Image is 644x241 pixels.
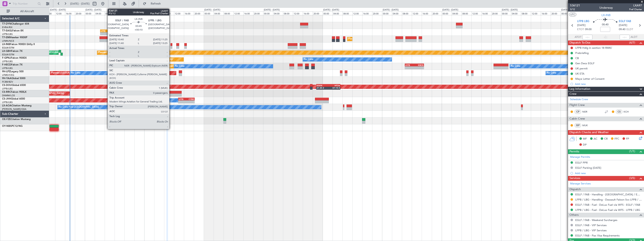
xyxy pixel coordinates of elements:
[575,166,601,170] div: EGLF Parking [DATE]
[124,11,134,15] div: 16:00
[2,84,12,87] span: CS-DOU
[204,8,220,12] div: [DATE] - [DATE]
[575,208,640,212] a: LFPB / LBG - Fuel - DeLux Fuel via WFS - LFPB / LBG
[2,98,11,100] span: CS-JHH
[629,176,635,180] span: (3/5)
[2,39,14,43] a: LFMN/NCE
[2,98,25,100] a: CS-JHHGlobal 6000
[570,97,588,102] a: Schedule Crew
[569,213,579,217] span: Others
[204,11,214,15] div: 00:00
[45,11,55,15] div: 08:00
[402,11,412,15] div: 08:00
[570,8,580,11] span: 5/12
[164,11,174,15] div: 08:00
[442,8,458,12] div: [DATE] - [DATE]
[71,70,80,76] div: No Crew
[575,218,617,222] a: EGLF / FAB - Weekend Surcharges
[569,13,576,16] button: UTC
[2,118,31,121] a: OE-FZECitation Mustang
[323,11,333,15] div: 00:00
[115,11,124,15] div: 12:00
[511,11,521,15] div: 04:00
[2,87,13,90] a: LFPB/LBG
[109,32,117,35] div: -
[304,56,313,63] div: No Crew
[145,8,161,12] div: [DATE] - [DATE]
[233,11,243,15] div: 12:00
[2,36,27,39] a: T7-EMIHawker 900XP
[414,66,424,69] div: -
[2,118,11,121] span: OE-FZE
[2,43,35,46] a: LX-INBFalcon 900EX EASy II
[243,11,253,15] div: 16:00
[626,137,629,141] span: FP
[577,19,589,24] span: LFPB LBG
[352,11,362,15] div: 12:00
[2,77,25,80] a: 9H-YAAGlobal 5000
[619,19,631,24] span: EGLF FAB
[293,11,303,15] div: 12:00
[2,23,29,25] a: T7-DYNChallenger 604
[604,137,608,141] span: CR
[502,8,518,12] div: [DATE] - [DATE]
[342,11,352,15] div: 08:00
[2,101,13,104] a: LFPB/LBG
[2,91,26,93] a: CS-RRCFalcon 900LX
[569,149,579,154] span: Permits
[186,98,194,100] div: CYBG
[616,109,623,114] div: CS
[481,11,491,15] div: 16:00
[2,46,14,49] a: EDLW/DTM
[11,10,44,13] span: All Aircraft
[50,8,66,12] div: [DATE] - [DATE]
[362,11,372,15] div: 16:00
[624,110,633,114] a: KCH
[179,98,186,100] div: LFPB
[2,50,22,52] a: LX-GBHFalcon 7X
[547,70,556,76] div: No Crew
[2,94,15,97] a: DNMM/LOS
[2,125,12,127] span: OY-NBS
[2,57,11,59] span: F-GPNJ
[501,11,511,15] div: 00:00
[422,11,432,15] div: 16:00
[65,11,75,15] div: 16:00
[575,56,579,60] div: CB
[582,110,592,114] a: NER
[569,103,585,108] span: Flight Crew
[194,11,204,15] div: 20:00
[585,27,592,32] span: 09:00
[521,11,531,15] div: 08:00
[98,50,124,56] div: Planned Maint Nurnberg
[511,63,520,69] div: No Crew
[144,11,154,15] div: 00:00
[2,30,12,32] span: T7-EAGL
[2,70,10,73] span: 9H-LPZ
[75,11,85,15] div: 20:00
[569,176,580,181] span: Services
[2,64,11,66] span: F-HECD
[629,40,635,45] span: (4/7)
[575,193,642,196] a: EGLF / FAB - Handling - [GEOGRAPHIC_DATA] / EGLF / FAB
[574,109,581,114] div: CP
[577,27,584,32] span: ETOT
[328,87,340,89] div: 07:10 Z
[2,67,13,70] a: LFPB/LBG
[2,84,26,87] a: CS-DOUGlobal 6500
[626,27,633,32] span: ELDT
[101,32,109,35] div: -
[136,64,148,66] div: KSEA
[317,87,328,89] div: 21:30 Z
[582,123,592,127] a: MUK
[574,123,581,128] div: ISP
[2,26,12,29] a: EVRA/RIX
[105,11,115,15] div: 08:00
[577,23,586,27] span: [DATE]
[442,11,452,15] div: 00:00
[148,64,159,66] div: LFPB
[629,149,635,153] span: (1/1)
[570,155,590,159] a: Manage Permits
[2,108,26,111] a: [PERSON_NAME]/QSA
[569,116,585,121] span: Cabin Crew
